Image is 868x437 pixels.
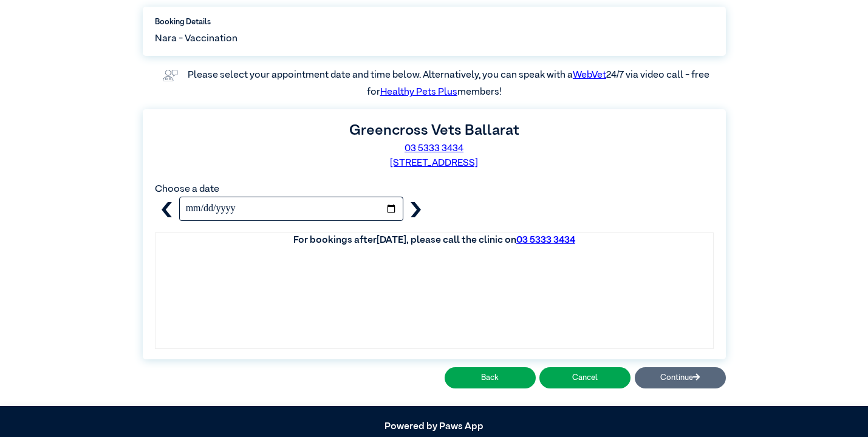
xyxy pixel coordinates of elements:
img: vet [159,66,182,85]
button: Cancel [539,367,630,388]
a: [STREET_ADDRESS] [390,158,478,168]
button: Back [445,367,536,388]
label: Please select your appointment date and time below. Alternatively, you can speak with a 24/7 via ... [188,70,711,97]
a: WebVet [573,70,606,80]
h5: Powered by Paws App [143,421,726,433]
a: 03 5333 3434 [516,235,575,245]
label: Booking Details [155,16,714,28]
label: For bookings after [DATE] , please call the clinic on [293,235,575,245]
label: Greencross Vets Ballarat [349,123,519,138]
span: Nara - Vaccination [155,32,238,46]
a: 03 5333 3434 [405,144,463,154]
label: Choose a date [155,185,219,194]
a: Healthy Pets Plus [380,87,457,97]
